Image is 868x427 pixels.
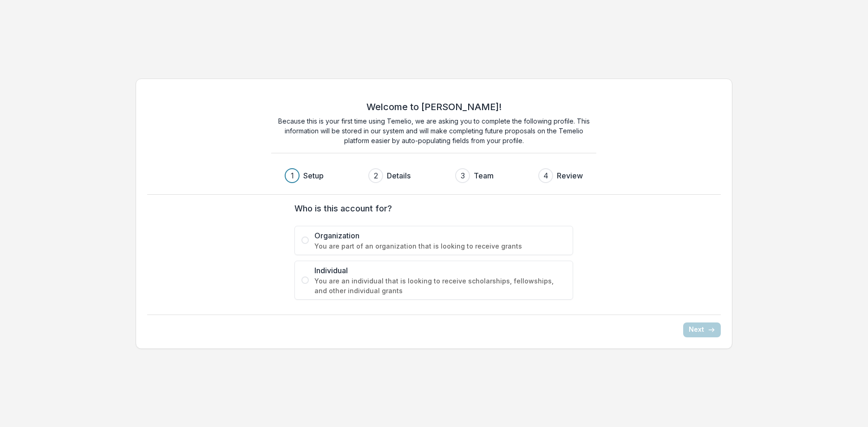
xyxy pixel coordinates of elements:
div: 2 [374,170,378,181]
span: You are part of an organization that is looking to receive grants [314,241,566,251]
span: Individual [314,265,566,276]
div: 4 [543,170,548,181]
div: 3 [461,170,465,181]
div: Progress [285,168,583,183]
h3: Setup [303,170,324,181]
p: Because this is your first time using Temelio, we are asking you to complete the following profil... [271,116,596,145]
div: 1 [291,170,294,181]
h3: Review [557,170,583,181]
button: Next [683,322,721,337]
span: Organization [314,230,566,241]
h3: Details [387,170,411,181]
h2: Welcome to [PERSON_NAME]! [366,101,502,112]
h3: Team [474,170,494,181]
label: Who is this account for? [294,202,568,215]
span: You are an individual that is looking to receive scholarships, fellowships, and other individual ... [314,276,566,296]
